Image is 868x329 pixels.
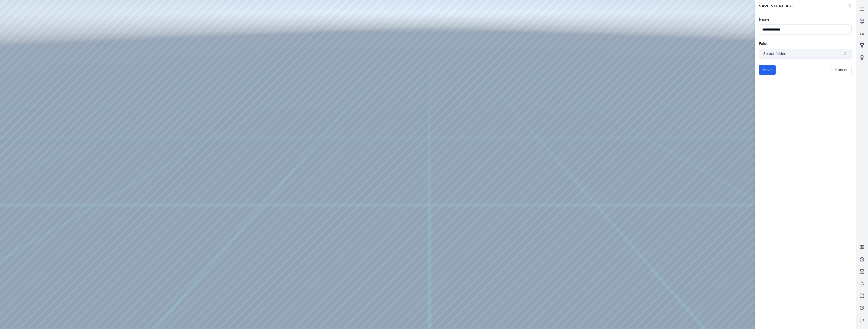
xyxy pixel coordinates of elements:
label: Name [759,17,769,21]
span: Select folder... [763,51,841,56]
div: Save Scene As… [756,1,845,11]
button: Cancel [831,65,852,75]
label: Folder [759,42,770,46]
button: Save [759,65,776,75]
